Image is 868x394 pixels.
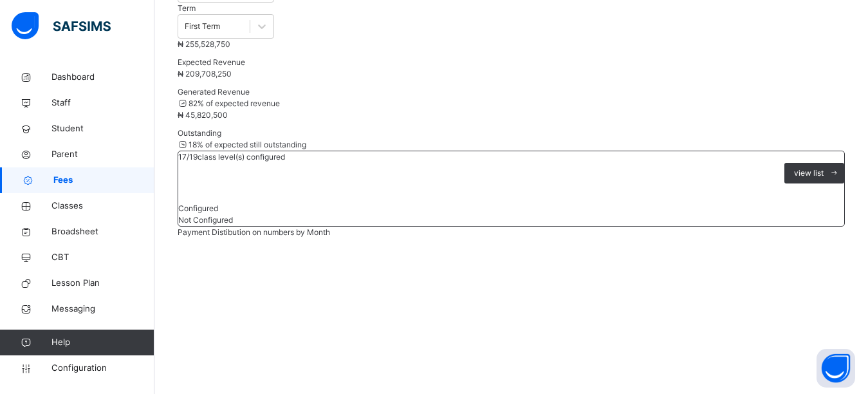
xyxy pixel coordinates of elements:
span: Parent [51,148,154,161]
span: 18 % of expected still outstanding [178,140,306,149]
span: 17 [178,152,187,162]
span: / 19 class level(s) configured [187,152,285,162]
span: ₦ 255,528,750 [178,39,230,49]
button: Open asap [817,349,855,388]
span: Dashboard [51,71,154,84]
span: ₦ 209,708,250 [178,69,232,79]
span: Term [178,3,196,13]
span: Fees [53,174,154,187]
img: safsims [12,12,111,39]
span: Expected Revenue [178,57,845,68]
span: Help [51,336,154,349]
span: Configured [178,203,218,213]
span: 82 % of expected revenue [178,98,280,108]
span: Student [51,122,154,135]
span: Broadsheet [51,225,154,238]
div: First Term [185,21,220,32]
span: view list [794,167,824,179]
span: ₦ 45,820,500 [178,110,228,120]
span: Outstanding [178,127,845,139]
span: Month [307,227,330,237]
span: Generated Revenue [178,86,845,98]
span: Configuration [51,362,154,375]
span: Staff [51,97,154,109]
span: Classes [51,200,154,212]
span: Time Table [51,328,154,341]
span: CBT [51,251,154,264]
span: Lesson Plan [51,277,154,290]
span: Messaging [51,303,154,315]
span: Not Configured [178,215,233,225]
span: Payment Distibution on numbers by [178,227,330,237]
